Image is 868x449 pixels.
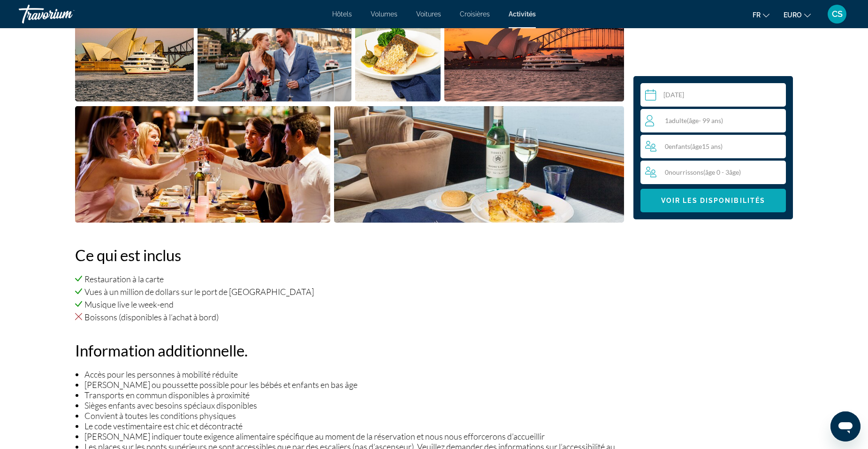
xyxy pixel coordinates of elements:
span: CS [832,9,843,19]
li: Transports en commun disponibles à proximité [84,390,624,400]
button: Changer la langue [753,8,769,22]
span: Voir les disponibilités [661,197,765,204]
font: 1 [665,116,669,124]
h2: Information additionnelle. [75,341,624,360]
button: Changer de devise [784,8,811,22]
font: Musique live le week-end [84,299,624,310]
button: Voyageurs : 1 adulte, 0 enfant [640,109,786,184]
font: Restauration à la carte [84,274,624,284]
li: Sièges enfants avec besoins spéciaux disponibles [84,400,624,410]
a: Volumes [371,10,397,18]
a: Voitures [416,10,441,18]
a: Activités [509,10,536,18]
span: Adulte [669,116,687,124]
button: Ouvrir le curseur d’image en plein écran [334,106,624,223]
font: 0 [665,168,669,176]
span: ( 15 ans) [690,142,723,150]
font: 0 [665,142,669,150]
span: âge [689,116,699,124]
a: Travorium [19,2,113,26]
span: ( - 99 ans) [687,116,723,124]
span: Fr [753,11,761,19]
font: Boissons (disponibles à l’achat à bord) [84,312,624,322]
span: EURO [784,11,802,19]
li: Accès pour les personnes à mobilité réduite [84,369,624,379]
li: [PERSON_NAME] ou poussette possible pour les bébés et enfants en bas âge [84,379,624,390]
iframe: Bouton de lancement de la fenêtre de messagerie [830,411,860,441]
span: Enfants [669,142,690,150]
a: Croisières [460,10,490,18]
li: Convient à toutes les conditions physiques [84,410,624,421]
li: Le code vestimentaire est chic et décontracté [84,421,624,431]
font: Vues à un million de dollars sur le port de [GEOGRAPHIC_DATA] [84,286,624,297]
h2: Ce qui est inclus [75,246,624,264]
span: (âge 0 - 3 ) [703,168,741,176]
li: [PERSON_NAME] indiquer toute exigence alimentaire spécifique au moment de la réservation et nous ... [84,431,624,441]
button: Ouvrir le curseur d’image en plein écran [75,106,330,223]
a: Hôtels [332,10,352,18]
span: âge [729,168,739,176]
span: âge [692,142,702,150]
button: Menu utilisateur [825,4,849,24]
button: Voir les disponibilités [640,189,786,212]
span: Nourrissons [669,168,703,176]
